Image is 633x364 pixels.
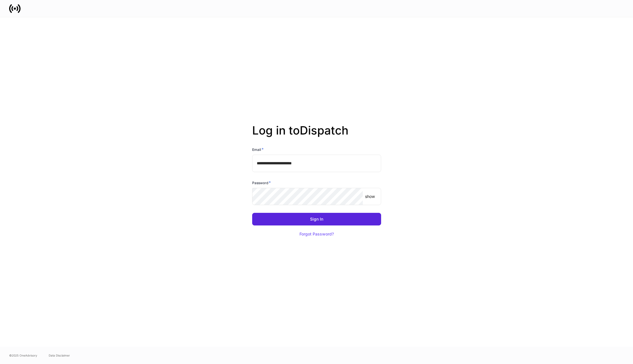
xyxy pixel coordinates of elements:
button: Sign In [252,213,381,225]
h6: Password [252,180,271,186]
button: Forgot Password? [292,228,341,240]
h2: Log in to Dispatch [252,124,381,147]
span: © 2025 OneAdvisory [9,353,37,358]
div: Forgot Password? [299,232,334,236]
h6: Email [252,147,264,152]
a: Data Disclaimer [49,353,70,358]
div: Sign In [310,217,323,221]
p: show [365,194,375,199]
